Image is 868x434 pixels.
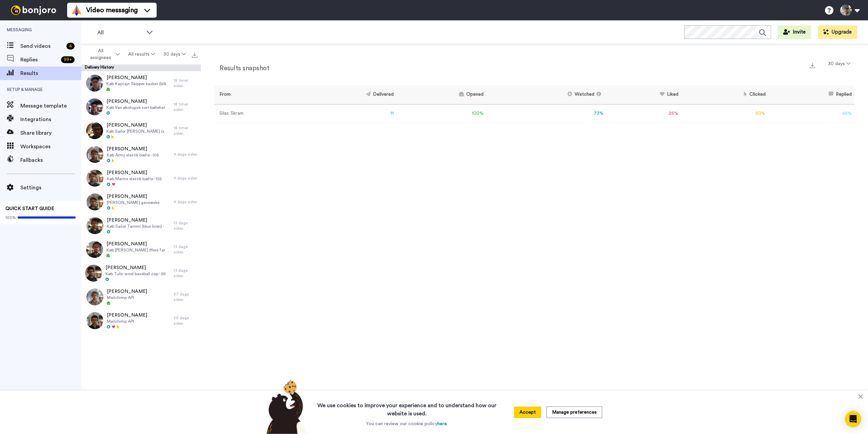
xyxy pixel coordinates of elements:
span: [PERSON_NAME] [107,169,162,176]
a: [PERSON_NAME]Køb Van økologisk sort bøllehat - 57 cm18 timer siden [81,95,201,119]
button: 30 days [824,58,854,70]
div: 13 dage siden [174,220,197,231]
td: 50 % [681,104,768,123]
h2: Results snapshot [214,64,269,72]
img: e37873cb-132b-480c-adb2-b52cad2d5ada-thumb.jpg [86,312,103,329]
button: Export a summary of each team member’s results that match this filter now. [808,60,817,70]
span: Workspaces [20,143,81,151]
div: 13 dage siden [174,244,197,255]
span: [PERSON_NAME] gaveæske [107,200,159,205]
span: Køb Army elastik bælte - 105 [107,152,159,158]
a: [PERSON_NAME]Køb Tulin wool baseball cap - 59 cm,[PERSON_NAME] - 59 cm,Corala baseball cap - 59 c... [81,261,201,285]
span: Køb Van økologisk sort bøllehat - 57 cm [106,105,170,110]
span: All assignees [87,48,114,61]
p: You can review our cookie policy . [366,420,448,427]
span: [PERSON_NAME] [105,264,170,271]
th: Watched [486,86,606,104]
a: [PERSON_NAME]Køb [PERSON_NAME] (flere farver) - Marine blå13 dage siden [81,238,201,261]
a: [PERSON_NAME]Køb Sailor Tammi (blue linen) - 60 cm13 dage siden [81,214,201,238]
a: [PERSON_NAME]Køb Kaptajn Skipper kasket (blå uld) - 58 cm18 timer siden [81,71,201,95]
span: Replies [20,56,58,64]
img: e62cc051-e98d-4df8-b118-e35b244e6d8f-thumb.jpg [85,265,102,282]
span: Køb Marine elastik bælte - 105 [107,176,162,182]
div: 4 [66,43,75,50]
th: Clicked [681,86,768,104]
th: From [214,86,298,104]
span: Køb Kaptajn Skipper kasket (blå uld) - 58 cm [106,81,170,87]
img: 76cd7c9e-0ac4-4388-b2ab-928d6eea213c-thumb.jpg [86,146,103,163]
a: [PERSON_NAME]Mailchimp API29 dage siden [81,309,201,333]
span: [PERSON_NAME] [107,146,159,152]
th: Delivered [298,86,396,104]
img: export.svg [810,63,815,68]
img: 208d57ee-fbd9-44bc-aac5-e452b0a3d60a-thumb.jpg [86,170,103,187]
div: 27 dage siden [174,291,197,302]
a: [PERSON_NAME][PERSON_NAME] gaveæske11 dage siden [81,190,201,214]
span: Message template [20,102,81,110]
td: 25 % [606,104,681,123]
a: [PERSON_NAME]Køb Marine elastik bælte - 10511 dage siden [81,166,201,190]
span: All [97,29,143,37]
img: 6724232d-e99d-4eda-8005-3ea76515d391-thumb.jpg [86,122,103,139]
a: [PERSON_NAME]Køb Army elastik bælte - 10511 dage siden [81,143,201,166]
img: a858b69a-ceb0-43d7-817e-03e1a789ff2d-thumb.jpg [86,288,103,305]
div: 11 dage siden [174,152,197,157]
div: 13 dage siden [174,268,197,279]
div: 11 dage siden [174,199,197,205]
div: 18 timer siden [174,78,197,89]
img: bj-logo-header-white.svg [8,5,59,15]
a: here [437,421,447,426]
span: Køb Sailor Tammi (blue linen) - 60 cm [107,224,170,229]
th: Opened [396,86,486,104]
span: [PERSON_NAME] [106,241,170,247]
span: Køb [PERSON_NAME] (flere farver) - Marine blå [106,247,170,253]
img: bear-with-cookie.png [260,380,311,434]
span: Settings [20,184,81,192]
img: 9171cd09-b597-4167-875e-e8de1be3bf56-thumb.jpg [86,193,103,210]
span: [PERSON_NAME] [107,288,147,295]
span: Mailchimp API [107,295,147,300]
td: 11 [298,104,396,123]
img: b4f614bd-e71c-4360-a924-d847ee78fff9-thumb.jpg [86,217,103,234]
span: [PERSON_NAME] [106,98,170,105]
span: Køb Tulin wool baseball cap - 59 cm,[PERSON_NAME] - 59 cm,Corala baseball cap - 59 cm,Leñador Hun... [105,271,170,277]
a: [PERSON_NAME]Køb Sailor [PERSON_NAME] (sort uld) - 61 cm18 timer siden [81,119,201,143]
div: 99 + [61,56,75,63]
img: 9e85907f-dfbd-4dcd-9983-299316b276ce-thumb.jpg [86,98,103,115]
span: Køb Sailor [PERSON_NAME] (sort uld) - 61 cm [106,129,170,134]
button: Upgrade [818,25,857,39]
td: Silas Skram [214,104,298,123]
div: 18 timer siden [174,101,197,112]
span: Share library [20,129,81,137]
th: Replied [768,86,854,104]
td: 73 % [486,104,606,123]
div: 18 timer siden [174,125,197,136]
img: 5bdd104c-53e3-40f7-b886-98451673605a-thumb.jpg [86,241,103,258]
button: Manage preferences [547,407,602,418]
span: [PERSON_NAME] [106,74,170,81]
button: All assignees [83,45,124,64]
img: export.svg [192,52,197,58]
div: Delivery History [81,64,201,71]
img: c0147193-38a7-4322-806c-7fba0b7e8ebf-thumb.jpg [86,75,103,92]
span: [PERSON_NAME] [107,312,147,319]
a: [PERSON_NAME]Mailchimp API27 dage siden [81,285,201,309]
div: 29 dage siden [174,315,197,326]
h3: We use cookies to improve your experience and to understand how our website is used. [311,397,503,418]
span: Integrations [20,115,81,124]
button: Accept [514,407,541,418]
div: Open Intercom Messenger [845,411,861,427]
span: Fallbacks [20,156,81,164]
span: 100% [5,215,16,220]
button: Invite [778,25,811,39]
td: 100 % [396,104,486,123]
span: Send videos [20,42,64,50]
img: vm-color.svg [71,5,82,16]
button: All results [124,48,159,60]
span: [PERSON_NAME] [107,217,170,224]
td: 45 % [768,104,854,123]
span: [PERSON_NAME] [106,122,170,129]
span: [PERSON_NAME] [107,193,159,200]
span: Mailchimp API [107,319,147,324]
